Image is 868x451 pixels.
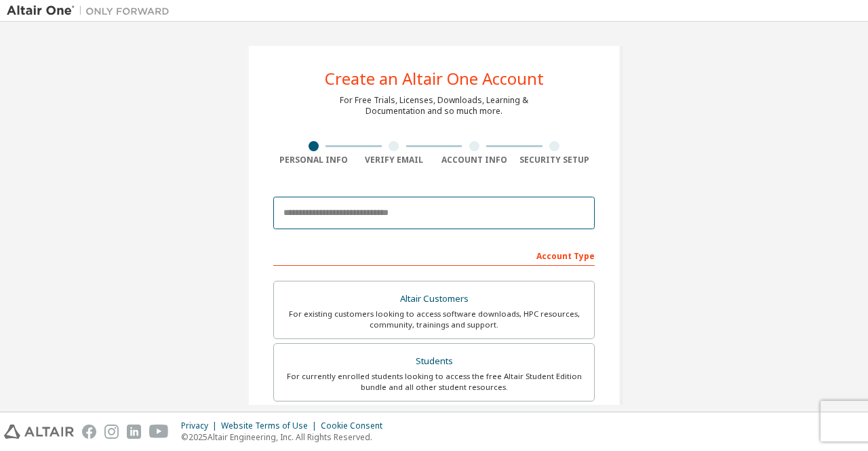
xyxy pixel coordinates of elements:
div: Cookie Consent [321,420,391,431]
div: For currently enrolled students looking to access the free Altair Student Edition bundle and all ... [282,371,586,393]
div: Verify Email [354,155,435,165]
div: Students [282,352,586,371]
div: For existing customers looking to access software downloads, HPC resources, community, trainings ... [282,309,586,330]
img: altair_logo.svg [4,425,74,439]
div: Personal Info [273,155,354,165]
div: Privacy [181,420,221,431]
img: instagram.svg [104,425,119,439]
div: Create an Altair One Account [325,71,544,87]
div: Security Setup [515,155,595,165]
div: Website Terms of Use [221,420,321,431]
img: facebook.svg [82,425,96,439]
img: linkedin.svg [127,425,141,439]
div: For Free Trials, Licenses, Downloads, Learning & Documentation and so much more. [340,95,528,117]
p: © 2025 Altair Engineering, Inc. All Rights Reserved. [181,431,391,443]
img: Altair One [7,4,176,18]
div: Altair Customers [282,290,586,309]
img: youtube.svg [149,425,169,439]
div: Account Type [273,244,595,266]
div: Account Info [434,155,515,165]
